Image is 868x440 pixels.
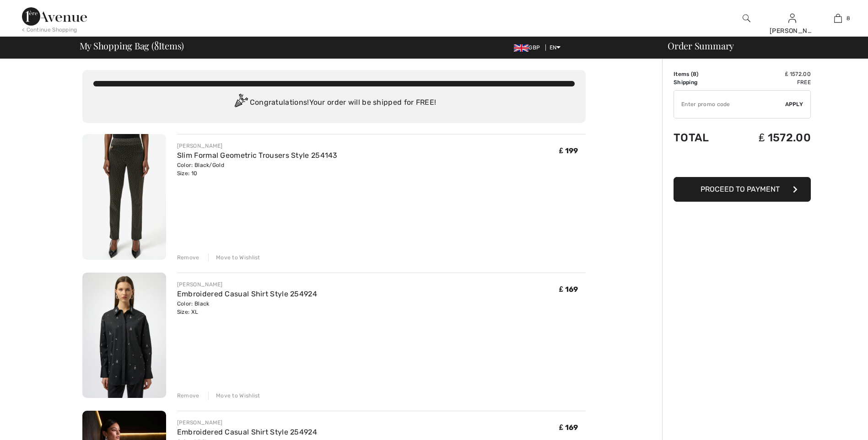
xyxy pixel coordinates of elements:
[729,78,811,86] td: Free
[82,134,166,260] img: Slim Formal Geometric Trousers Style 254143
[834,13,842,24] img: My Bag
[177,428,317,436] a: Embroidered Casual Shirt Style 254924
[729,122,811,153] td: ₤ 1572.00
[674,91,785,118] input: Promo code
[674,122,729,153] td: Total
[743,13,750,24] img: search the website
[729,70,811,78] td: ₤ 1572.00
[232,94,250,112] img: Congratulation2.svg
[815,13,860,24] a: 8
[701,185,780,193] span: Proceed to Payment
[177,161,338,177] div: Color: Black/Gold Size: 10
[559,146,578,155] span: ₤ 199
[177,253,199,262] div: Remove
[177,151,338,160] a: Slim Formal Geometric Trousers Style 254143
[93,94,575,112] div: Congratulations! Your order will be shipped for FREE!
[674,177,811,202] button: Proceed to Payment
[846,14,850,22] span: 8
[674,153,811,174] iframe: PayPal
[693,71,696,77] span: 8
[788,14,796,22] a: Sign In
[514,44,528,52] img: UK Pound
[177,392,199,400] div: Remove
[559,423,578,432] span: ₤ 169
[770,26,814,36] div: [PERSON_NAME]
[177,280,317,289] div: [PERSON_NAME]
[154,39,159,51] span: 8
[22,7,87,26] img: 1ère Avenue
[177,300,317,316] div: Color: Black Size: XL
[177,419,317,427] div: [PERSON_NAME]
[785,100,803,108] span: Apply
[550,44,561,51] span: EN
[208,253,260,262] div: Move to Wishlist
[788,13,796,24] img: My Info
[674,78,729,86] td: Shipping
[559,285,578,294] span: ₤ 169
[82,273,166,398] img: Embroidered Casual Shirt Style 254924
[80,41,184,50] span: My Shopping Bag ( Items)
[22,26,77,34] div: < Continue Shopping
[657,41,863,50] div: Order Summary
[177,290,317,298] a: Embroidered Casual Shirt Style 254924
[674,70,729,78] td: Items ( )
[514,44,544,51] span: GBP
[177,142,338,150] div: [PERSON_NAME]
[208,392,260,400] div: Move to Wishlist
